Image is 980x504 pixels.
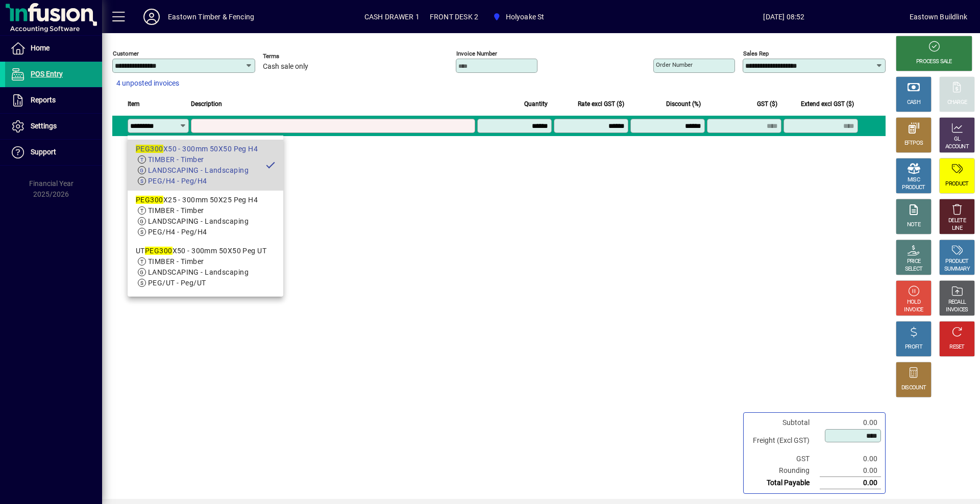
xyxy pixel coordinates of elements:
[31,122,57,130] span: Settings
[748,477,820,489] td: Total Payable
[430,9,478,25] span: FRONT DESK 2
[905,343,922,351] div: PROFIT
[757,98,777,110] span: GST ($)
[907,221,920,229] div: NOTE
[945,180,968,188] div: PRODUCT
[116,78,179,89] span: 4 unposted invoices
[949,343,965,351] div: RESET
[113,50,139,57] mat-label: Customer
[666,98,701,110] span: Discount (%)
[945,143,969,151] div: ACCOUNT
[907,258,921,266] div: PRICE
[944,266,970,273] div: SUMMARY
[364,9,420,25] span: CASH DRAWER 1
[5,88,102,113] a: Reports
[168,9,254,25] div: Eastown Timber & Fencing
[801,98,854,110] span: Extend excl GST ($)
[946,306,968,314] div: INVOICES
[748,453,820,465] td: GST
[905,266,923,273] div: SELECT
[488,8,548,26] span: Holyoake St
[456,50,497,57] mat-label: Invoice number
[916,58,952,66] div: PROCESS SALE
[954,136,961,143] div: GL
[263,63,308,71] span: Cash sale only
[5,114,102,139] a: Settings
[743,50,769,57] mat-label: Sales rep
[820,417,881,429] td: 0.00
[902,184,925,192] div: PRODUCT
[748,429,820,453] td: Freight (Excl GST)
[910,9,967,25] div: Eastown Buildlink
[748,465,820,477] td: Rounding
[5,36,102,61] a: Home
[656,61,693,68] mat-label: Order number
[907,99,920,107] div: CASH
[5,140,102,165] a: Support
[658,9,910,25] span: [DATE] 08:52
[31,148,56,156] span: Support
[945,258,968,266] div: PRODUCT
[135,8,168,26] button: Profile
[31,44,50,52] span: Home
[820,477,881,489] td: 0.00
[948,299,966,306] div: RECALL
[31,96,56,104] span: Reports
[908,176,920,184] div: MISC
[820,453,881,465] td: 0.00
[112,74,183,93] button: 4 unposted invoices
[904,140,923,147] div: EFTPOS
[263,53,324,60] span: Terms
[901,384,926,392] div: DISCOUNT
[748,417,820,429] td: Subtotal
[128,98,140,110] span: Item
[506,9,545,25] span: Holyoake St
[947,99,967,107] div: CHARGE
[952,225,962,232] div: LINE
[948,217,966,225] div: DELETE
[904,306,923,314] div: INVOICE
[191,98,222,110] span: Description
[820,465,881,477] td: 0.00
[31,70,63,78] span: POS Entry
[578,98,624,110] span: Rate excl GST ($)
[524,98,548,110] span: Quantity
[907,299,920,306] div: HOLD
